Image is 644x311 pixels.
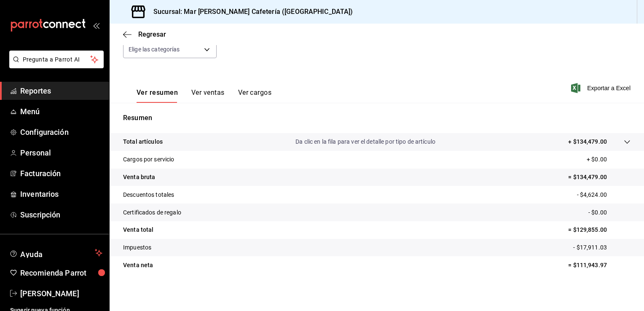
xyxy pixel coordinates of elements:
p: Resumen [123,113,631,123]
p: Venta bruta [123,173,155,182]
span: Personal [20,147,102,158]
span: Reportes [20,85,102,97]
button: Ver resumen [137,88,178,103]
span: Inventarios [20,188,102,200]
p: Certificados de regalo [123,208,181,217]
p: Total artículos [123,137,163,146]
p: - $4,624.00 [577,190,631,199]
button: Ver ventas [191,88,225,103]
p: + $134,479.00 [568,137,607,146]
span: Suscripción [20,209,102,220]
p: Descuentos totales [123,190,174,199]
span: Menú [20,106,102,117]
p: - $17,911.03 [573,243,631,252]
p: Da clic en la fila para ver el detalle por tipo de artículo [295,137,435,146]
span: [PERSON_NAME] [20,288,102,299]
p: - $0.00 [588,208,631,217]
p: Venta neta [123,261,153,270]
button: Ver cargos [238,88,272,103]
button: Regresar [123,30,166,38]
a: Pregunta a Parrot AI [6,61,104,70]
p: = $129,855.00 [568,225,631,234]
h3: Sucursal: Mar [PERSON_NAME] Cafetería ([GEOGRAPHIC_DATA]) [147,7,353,17]
button: Exportar a Excel [573,83,631,93]
span: Regresar [138,30,166,38]
p: = $111,943.97 [568,261,631,270]
div: navigation tabs [137,88,271,103]
button: open_drawer_menu [93,22,99,29]
p: + $0.00 [587,155,631,164]
button: Pregunta a Parrot AI [9,51,104,68]
span: Elige las categorías [129,45,180,54]
span: Facturación [20,168,102,179]
p: = $134,479.00 [568,173,631,182]
span: Pregunta a Parrot AI [23,55,91,64]
span: Recomienda Parrot [20,267,102,279]
span: Configuración [20,126,102,138]
p: Cargos por servicio [123,155,174,164]
p: Venta total [123,225,153,234]
span: Ayuda [20,248,91,258]
p: Impuestos [123,243,151,252]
